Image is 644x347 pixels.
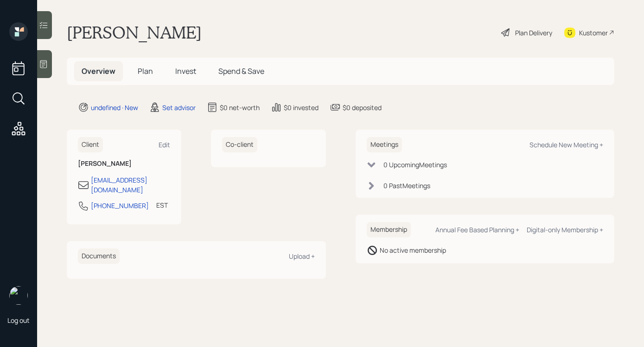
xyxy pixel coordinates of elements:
[138,66,153,76] span: Plan
[383,160,447,170] div: 0 Upcoming Meeting s
[156,200,168,210] div: EST
[383,181,430,190] div: 0 Past Meeting s
[367,137,402,152] h6: Meetings
[218,66,264,76] span: Spend & Save
[7,316,30,325] div: Log out
[91,175,170,195] div: [EMAIL_ADDRESS][DOMAIN_NAME]
[78,137,103,152] h6: Client
[222,137,257,152] h6: Co-client
[284,103,319,112] div: $0 invested
[78,249,120,264] h6: Documents
[343,103,382,112] div: $0 deposited
[162,103,196,112] div: Set advisor
[175,66,196,76] span: Invest
[9,286,28,305] img: aleksandra-headshot.png
[529,140,603,149] div: Schedule New Meeting +
[289,252,315,261] div: Upload +
[515,28,552,38] div: Plan Delivery
[91,103,138,112] div: undefined · New
[91,201,149,210] div: [PHONE_NUMBER]
[159,140,170,149] div: Edit
[380,245,446,255] div: No active membership
[220,103,260,112] div: $0 net-worth
[67,22,202,43] h1: [PERSON_NAME]
[435,225,519,234] div: Annual Fee Based Planning +
[82,66,115,76] span: Overview
[527,225,603,234] div: Digital-only Membership +
[78,160,170,168] h6: [PERSON_NAME]
[579,28,608,38] div: Kustomer
[367,222,411,237] h6: Membership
